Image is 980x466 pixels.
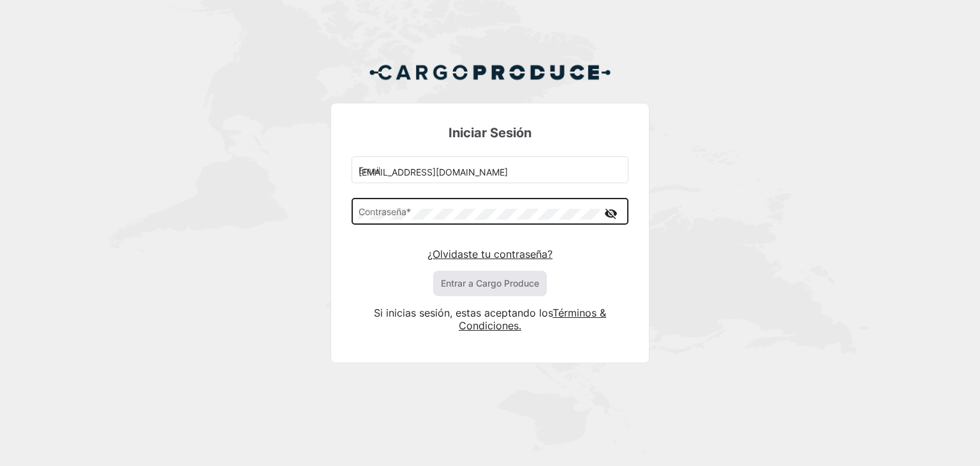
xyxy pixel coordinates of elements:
[374,306,553,319] span: Si inicias sesión, estas aceptando los
[459,306,606,332] a: Términos & Condiciones.
[427,248,553,260] a: ¿Olvidaste tu contraseña?
[352,124,628,142] h3: Iniciar Sesión
[369,57,611,87] img: Cargo Produce Logo
[603,206,618,222] mat-icon: visibility_off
